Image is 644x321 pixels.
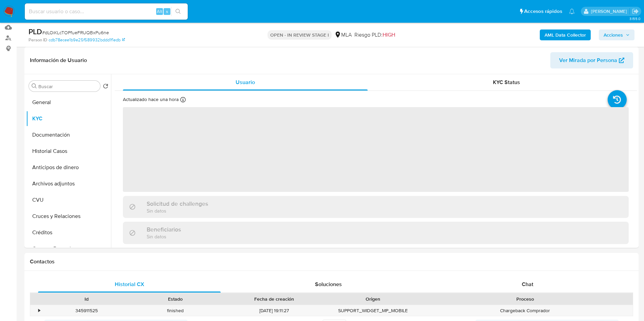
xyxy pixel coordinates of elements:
span: Usuario [236,78,255,86]
span: Riesgo PLD: [354,31,395,39]
button: KYC [26,111,111,127]
div: BeneficiariosSin datos [123,222,629,244]
button: Cuentas Bancarias [26,241,111,257]
div: • [38,307,40,314]
p: Sin datos [147,233,181,240]
a: Salir [632,8,639,15]
h1: Contactos [30,258,633,265]
div: Origen [333,296,413,302]
div: Solicitud de challengesSin datos [123,196,629,218]
input: Buscar usuario o caso... [25,7,188,16]
b: PLD [29,26,42,37]
div: MLA [334,31,352,39]
div: Proceso [422,296,628,302]
span: HIGH [383,31,395,39]
span: Alt [157,8,162,15]
p: gustavo.deseta@mercadolibre.com [591,8,629,15]
button: Documentación [26,127,111,143]
button: AML Data Collector [540,29,591,40]
span: Acciones [604,29,623,40]
span: Accesos rápidos [524,8,562,15]
button: Volver al orden por defecto [103,83,108,91]
h1: Información de Usuario [30,57,87,64]
div: Fecha de creación [225,296,324,302]
button: Cruces y Relaciones [26,208,111,224]
button: Buscar [32,83,37,89]
h3: Solicitud de challenges [147,200,208,207]
span: 3.155.0 [629,16,641,21]
p: OPEN - IN REVIEW STAGE I [268,30,332,40]
span: Chat [522,280,533,288]
button: Acciones [599,29,634,40]
div: Chargeback Comprador [418,305,633,316]
button: Créditos [26,224,111,241]
span: Soluciones [315,280,342,288]
button: Anticipos de dinero [26,159,111,176]
button: search-icon [171,7,185,16]
button: Ver Mirada por Persona [550,52,633,68]
span: Historial CX [115,280,144,288]
button: Archivos adjuntos [26,176,111,192]
div: Id [47,296,126,302]
span: ‌ [123,107,629,192]
span: s [166,8,168,15]
button: CVU [26,192,111,208]
p: Actualizado hace una hora [123,96,179,103]
button: General [26,94,111,111]
a: Notificaciones [569,8,575,14]
div: SUPPORT_WIDGET_MP_MOBILE [329,305,418,316]
h3: Beneficiarios [147,226,181,233]
span: Ver Mirada por Persona [559,52,617,68]
div: [DATE] 19:11:27 [220,305,329,316]
input: Buscar [38,83,97,89]
div: finished [131,305,220,316]
p: Sin datos [147,207,208,214]
div: 345911525 [42,305,131,316]
div: Estado [136,296,215,302]
span: # dLOiKLcTOPfueFRUQBxPu6ne [42,29,109,36]
a: cdb78ecee1b9e25f589932bddd1f1edb [49,37,125,43]
b: AML Data Collector [545,29,586,40]
span: KYC Status [493,78,520,86]
b: Person ID [29,37,47,43]
button: Historial Casos [26,143,111,159]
